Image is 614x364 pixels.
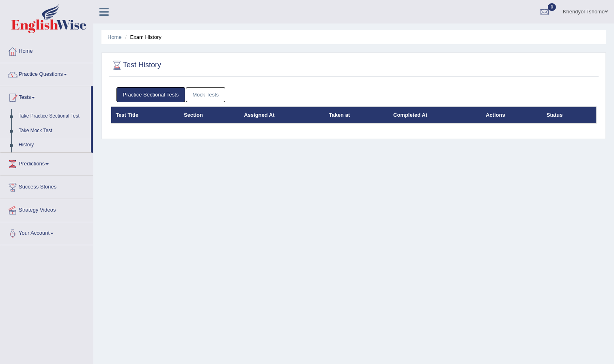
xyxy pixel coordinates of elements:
th: Assigned At [239,107,324,124]
a: Practice Questions [0,63,93,84]
th: Actions [481,107,542,124]
a: Predictions [0,153,93,173]
a: Home [108,34,122,40]
th: Completed At [389,107,481,124]
a: Take Mock Test [15,124,91,138]
a: Strategy Videos [0,199,93,219]
a: Success Stories [0,176,93,196]
a: Take Practice Sectional Test [15,109,91,124]
th: Test Title [111,107,179,124]
th: Status [542,107,597,124]
li: Exam History [123,33,162,41]
a: Mock Tests [186,87,225,102]
span: 0 [548,3,556,11]
th: Section [179,107,239,124]
a: Tests [0,86,91,107]
a: Home [0,40,93,60]
a: Practice Sectional Tests [116,87,185,102]
h2: Test History [111,59,161,71]
a: History [15,138,91,152]
a: Your Account [0,222,93,242]
th: Taken at [324,107,389,124]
